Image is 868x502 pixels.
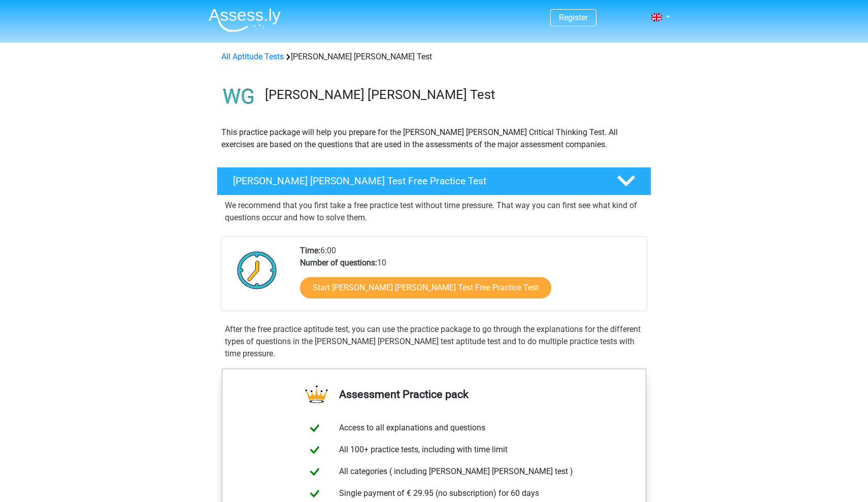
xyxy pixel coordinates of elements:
img: watson glaser test [217,75,260,118]
h3: [PERSON_NAME] [PERSON_NAME] Test [265,87,643,103]
img: Assessly [209,8,281,32]
a: [PERSON_NAME] [PERSON_NAME] Test Free Practice Test [213,167,655,195]
div: After the free practice aptitude test, you can use the practice package to go through the explana... [221,323,647,360]
b: Time: [300,246,320,255]
a: Register [559,13,588,22]
img: Clock [231,245,283,295]
p: This practice package will help you prepare for the [PERSON_NAME] [PERSON_NAME] Critical Thinking... [221,126,647,151]
a: Start [PERSON_NAME] [PERSON_NAME] Test Free Practice Test [300,277,551,298]
h4: [PERSON_NAME] [PERSON_NAME] Test Free Practice Test [233,175,600,187]
div: 6:00 10 [292,245,646,311]
b: Number of questions: [300,258,377,267]
a: All Aptitude Tests [221,52,284,61]
div: [PERSON_NAME] [PERSON_NAME] Test [217,51,651,63]
p: We recommend that you first take a free practice test without time pressure. That way you can fir... [225,199,643,224]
